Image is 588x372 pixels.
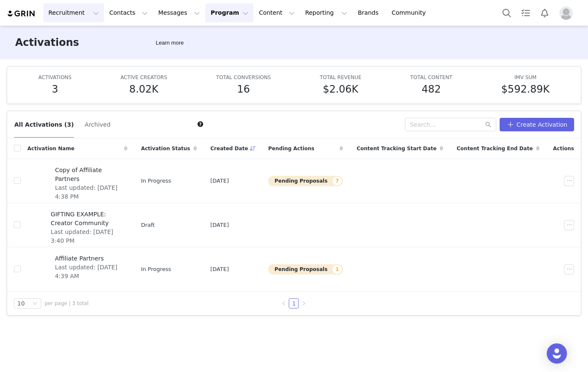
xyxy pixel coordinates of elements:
h5: 16 [237,82,250,97]
span: Draft [141,221,155,229]
h3: Activations [15,35,79,50]
button: Recruitment [43,3,104,22]
span: Created Date [210,145,248,152]
div: 10 [17,299,25,308]
a: 1 [289,299,298,308]
div: Tooltip anchor [197,120,204,128]
button: Pending Proposals1 [268,264,343,274]
span: TOTAL CONVERSIONS [216,74,271,80]
span: IMV SUM [514,74,537,80]
span: Content Tracking Start Date [357,145,436,152]
a: Brands [353,3,386,22]
button: Reporting [300,3,352,22]
button: Program [205,3,253,22]
button: Messages [153,3,205,22]
div: Actions [546,140,581,157]
span: per page | 3 total [45,300,88,307]
span: Last updated: [DATE] 3:40 PM [51,228,122,245]
a: Affiliate PartnersLast updated: [DATE] 4:39 AM [27,252,128,286]
span: ACTIVE CREATORS [120,74,167,80]
input: Search... [405,118,496,131]
span: Content Tracking End Date [457,145,533,152]
button: Notifications [535,3,554,22]
button: Search [498,3,516,22]
li: Next Page [299,298,309,308]
img: grin logo [7,10,36,18]
button: Create Activation [500,118,574,131]
i: icon: left [281,301,286,306]
span: Activation Status [141,145,190,152]
span: GIFTING EXAMPLE: Creator Community [51,210,122,228]
li: Previous Page [279,298,289,308]
h5: $592.89K [501,82,550,97]
button: Contacts [104,3,153,22]
span: TOTAL CONTENT [410,74,452,80]
div: Tooltip anchor [154,39,185,47]
a: GIFTING EXAMPLE: Creator CommunityLast updated: [DATE] 3:40 PM [27,208,128,242]
button: Content [254,3,300,22]
span: [DATE] [210,265,229,274]
span: Copy of Affiliate Partners [55,166,122,183]
span: [DATE] [210,177,229,185]
span: Last updated: [DATE] 4:38 PM [55,183,122,201]
div: Open Intercom Messenger [547,343,567,364]
span: Activation Name [27,145,74,152]
span: Last updated: [DATE] 4:39 AM [55,263,122,281]
span: [DATE] [210,221,229,229]
i: icon: down [32,301,37,307]
a: Copy of Affiliate PartnersLast updated: [DATE] 4:38 PM [27,164,128,198]
h5: 8.02K [129,82,158,97]
a: Tasks [516,3,535,22]
span: TOTAL REVENUE [320,74,362,80]
i: icon: right [301,301,306,306]
h5: $2.06K [323,82,358,97]
span: Pending Actions [268,145,314,152]
h5: 482 [422,82,441,97]
button: Pending Proposals7 [268,176,343,186]
h5: 3 [52,82,58,97]
span: Affiliate Partners [55,254,122,263]
button: Profile [554,6,581,20]
button: All Activations (3) [14,118,74,131]
span: In Progress [141,265,171,274]
span: ACTIVATIONS [38,74,72,80]
button: Archived [84,118,111,131]
span: In Progress [141,177,171,185]
i: icon: search [485,122,491,128]
img: placeholder-profile.jpg [559,6,573,20]
li: 1 [289,298,299,308]
a: Community [387,3,435,22]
